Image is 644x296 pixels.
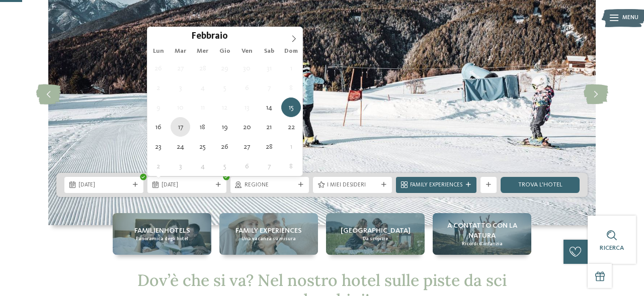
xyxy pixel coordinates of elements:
span: Panoramica degli hotel [136,236,188,242]
span: Febbraio 21, 2026 [259,117,279,137]
span: Febbraio 1, 2026 [281,58,301,78]
span: Family Experiences [410,181,462,189]
span: Marzo 2, 2026 [148,156,168,176]
a: trova l’hotel [501,177,580,193]
span: Ricerca [600,245,624,251]
span: Febbraio [191,32,228,42]
span: Febbraio 20, 2026 [237,117,257,137]
span: Ricordi d’infanzia [462,241,503,247]
span: Febbraio 25, 2026 [193,137,212,156]
span: Febbraio 27, 2026 [237,137,257,156]
span: Febbraio 4, 2026 [193,78,212,97]
span: Febbraio 26, 2026 [215,137,234,156]
input: Year [228,31,261,41]
span: [DATE] [162,181,212,189]
span: Marzo 5, 2026 [215,156,234,176]
span: Mer [192,48,214,55]
span: Gennaio 27, 2026 [171,58,190,78]
span: Febbraio 14, 2026 [259,97,279,117]
span: Gennaio 31, 2026 [259,58,279,78]
span: Febbraio 13, 2026 [237,97,257,117]
a: Hotel sulle piste da sci per bambini: divertimento senza confini A contatto con la natura Ricordi... [433,213,531,255]
span: Marzo 3, 2026 [171,156,190,176]
span: Febbraio 12, 2026 [215,97,234,117]
span: Regione [245,181,295,189]
span: Febbraio 8, 2026 [281,78,301,97]
span: Gennaio 28, 2026 [193,58,212,78]
span: Febbraio 23, 2026 [148,137,168,156]
span: Febbraio 3, 2026 [171,78,190,97]
span: I miei desideri [327,181,378,189]
span: Febbraio 5, 2026 [215,78,234,97]
span: Febbraio 6, 2026 [237,78,257,97]
span: Gio [214,48,236,55]
span: Familienhotels [134,226,190,236]
span: Da scoprire [363,236,388,242]
a: Hotel sulle piste da sci per bambini: divertimento senza confini Family experiences Una vacanza s... [219,213,318,255]
span: Febbraio 15, 2026 [281,97,301,117]
span: Marzo 6, 2026 [237,156,257,176]
span: Family experiences [235,226,302,236]
span: Marzo 1, 2026 [281,137,301,156]
span: Ven [236,48,258,55]
span: Mar [170,48,192,55]
span: [GEOGRAPHIC_DATA] [341,226,411,236]
span: Febbraio 10, 2026 [171,97,190,117]
span: [DATE] [78,181,129,189]
span: Dom [280,48,302,55]
span: Febbraio 19, 2026 [215,117,234,137]
span: Febbraio 16, 2026 [148,117,168,137]
span: Febbraio 9, 2026 [148,97,168,117]
span: Febbraio 7, 2026 [259,78,279,97]
span: Febbraio 17, 2026 [171,117,190,137]
span: Marzo 4, 2026 [193,156,212,176]
span: Lun [147,48,170,55]
a: Hotel sulle piste da sci per bambini: divertimento senza confini [GEOGRAPHIC_DATA] Da scoprire [326,213,425,255]
span: Gennaio 26, 2026 [148,58,168,78]
span: Febbraio 2, 2026 [148,78,168,97]
span: Marzo 8, 2026 [281,156,301,176]
span: Febbraio 11, 2026 [193,97,212,117]
span: Marzo 7, 2026 [259,156,279,176]
span: Febbraio 28, 2026 [259,137,279,156]
span: Una vacanza su misura [242,236,296,242]
span: A contatto con la natura [437,221,527,241]
span: Sab [258,48,280,55]
span: Febbraio 24, 2026 [171,137,190,156]
span: Febbraio 18, 2026 [193,117,212,137]
span: Gennaio 30, 2026 [237,58,257,78]
span: Febbraio 22, 2026 [281,117,301,137]
a: Hotel sulle piste da sci per bambini: divertimento senza confini Familienhotels Panoramica degli ... [113,213,211,255]
span: Gennaio 29, 2026 [215,58,234,78]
